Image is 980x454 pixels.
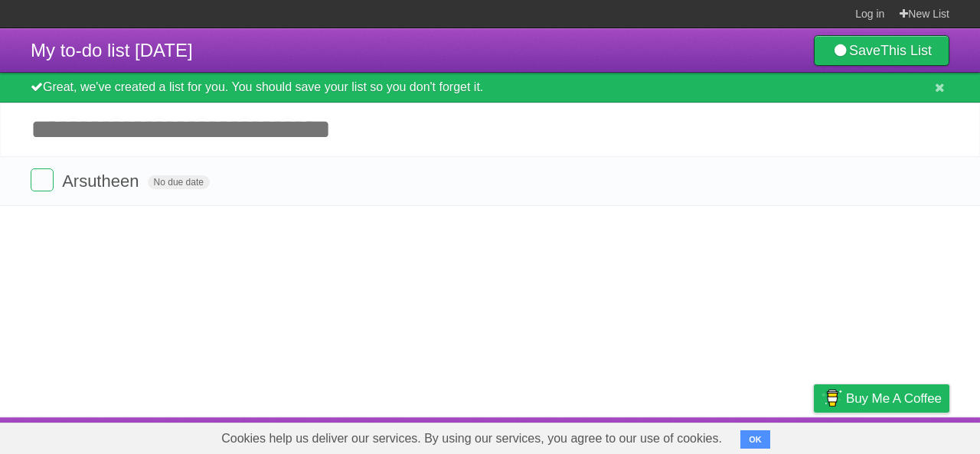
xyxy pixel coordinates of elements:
a: SaveThis List [814,35,949,66]
a: Privacy [794,421,834,450]
a: Buy me a coffee [814,384,949,413]
b: This List [880,43,932,58]
a: Suggest a feature [853,421,949,450]
span: Buy me a coffee [846,385,942,412]
span: Arsutheen [62,171,142,191]
button: OK [740,430,770,449]
label: Done [31,168,54,191]
img: Buy me a coffee [822,385,842,411]
a: Developers [661,421,723,450]
span: My to-do list [DATE] [31,40,193,60]
a: Terms [742,421,776,450]
span: No due date [148,175,210,189]
span: Cookies help us deliver our services. By using our services, you agree to our use of cookies. [206,423,737,454]
a: About [610,421,642,450]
